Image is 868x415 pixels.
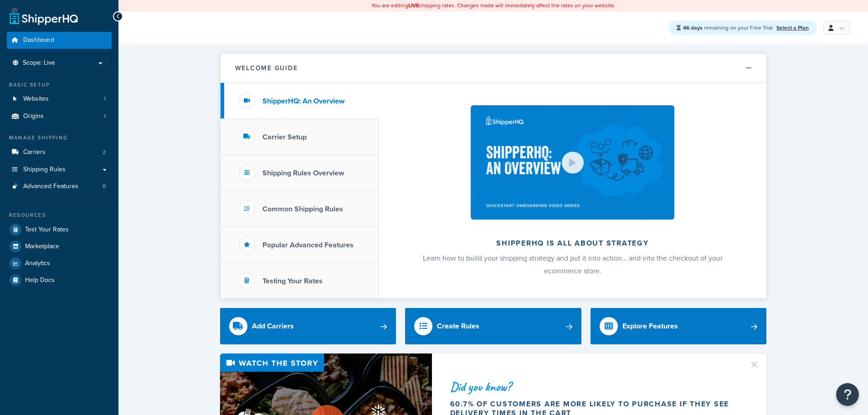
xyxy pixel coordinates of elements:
[23,166,66,174] span: Shipping Rules
[221,54,766,83] button: Welcome Guide
[7,91,112,108] a: Websites1
[262,277,323,285] h3: Testing Your Rates
[235,65,298,72] h2: Welcome Guide
[25,243,59,251] span: Marketplace
[683,24,774,32] span: remaining on your Free Trial
[622,320,678,333] div: Explore Features
[7,108,112,125] li: Origins
[7,32,112,49] a: Dashboard
[7,211,112,219] div: Resources
[405,308,581,344] a: Create Rules
[23,95,49,103] span: Websites
[262,133,307,141] h3: Carrier Setup
[7,178,112,195] li: Advanced Features
[591,308,767,344] a: Explore Features
[262,169,344,177] h3: Shipping Rules Overview
[683,24,703,32] strong: 46 days
[471,105,674,220] img: ShipperHQ is all about strategy
[423,253,723,276] span: Learn how to build your shipping strategy and put it into action… and into the checkout of your e...
[7,238,112,255] a: Marketplace
[7,108,112,125] a: Origins1
[25,226,69,234] span: Test Your Rates
[262,97,344,105] h3: ShipperHQ: An Overview
[408,1,419,10] b: LIVE
[104,95,106,103] span: 1
[262,205,343,213] h3: Common Shipping Rules
[776,24,809,32] a: Select a Plan
[23,113,44,120] span: Origins
[403,239,742,247] h2: ShipperHQ is all about strategy
[7,91,112,108] li: Websites
[220,308,396,344] a: Add Carriers
[7,178,112,195] a: Advanced Features0
[7,272,112,288] a: Help Docs
[23,59,55,67] span: Scope: Live
[7,144,112,161] li: Carriers
[103,183,106,190] span: 0
[7,144,112,161] a: Carriers2
[23,183,78,190] span: Advanced Features
[262,241,354,249] h3: Popular Advanced Features
[252,320,294,333] div: Add Carriers
[104,113,106,120] span: 1
[7,161,112,178] a: Shipping Rules
[103,149,106,156] span: 2
[23,149,46,156] span: Carriers
[437,320,479,333] div: Create Rules
[7,255,112,272] a: Analytics
[7,81,112,89] div: Basic Setup
[7,221,112,238] a: Test Your Rates
[23,36,54,44] span: Dashboard
[25,260,50,267] span: Analytics
[25,277,55,284] span: Help Docs
[7,134,112,142] div: Manage Shipping
[836,383,859,406] button: Open Resource Center
[450,380,738,393] div: Did you know?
